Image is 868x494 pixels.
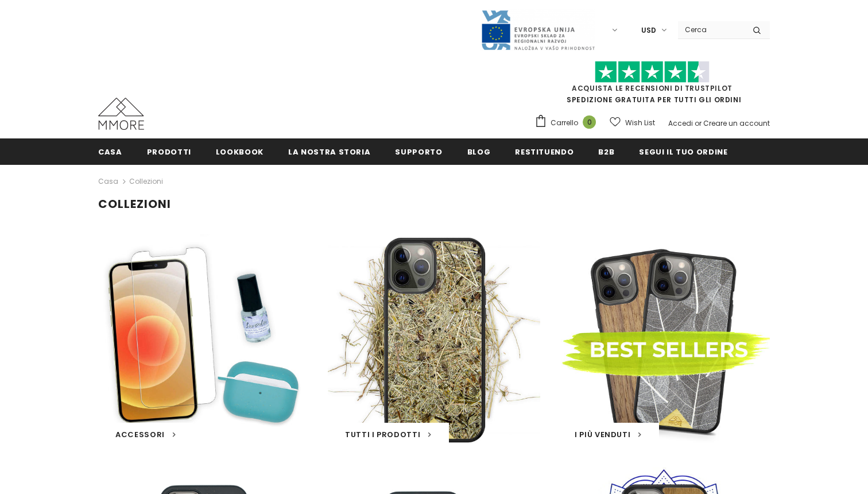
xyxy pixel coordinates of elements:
[572,83,733,93] a: Acquista le recensioni di TrustPilot
[639,138,727,164] a: Segui il tuo ordine
[147,146,191,157] span: Prodotti
[695,118,702,128] span: or
[98,175,118,188] a: Casa
[345,429,420,440] span: Tutti i Prodotti
[641,25,656,36] span: USD
[467,146,491,157] span: Blog
[515,138,573,164] a: Restituendo
[288,146,370,157] span: La nostra storia
[395,146,442,157] span: supporto
[703,118,770,128] a: Creare un account
[575,429,630,440] span: I Più Venduti
[551,117,578,129] span: Carrello
[583,115,596,129] span: 0
[639,146,727,157] span: Segui il tuo ordine
[115,429,165,440] span: Accessori
[534,66,770,105] span: SPEDIZIONE GRATUITA PER TUTTI GLI ORDINI
[480,9,595,51] img: Javni Razpis
[625,117,655,129] span: Wish List
[98,146,122,157] span: Casa
[216,138,263,164] a: Lookbook
[575,429,642,441] a: I Più Venduti
[147,138,191,164] a: Prodotti
[98,98,144,130] img: Casi MMORE
[598,146,614,157] span: B2B
[288,138,370,164] a: La nostra storia
[668,118,693,128] a: Accedi
[115,429,176,441] a: Accessori
[515,146,573,157] span: Restituendo
[678,21,744,38] input: Search Site
[395,138,442,164] a: supporto
[467,138,491,164] a: Blog
[480,25,595,34] a: Javni Razpis
[345,429,432,441] a: Tutti i Prodotti
[129,175,163,188] span: Collezioni
[98,197,770,211] h1: Collezioni
[216,146,263,157] span: Lookbook
[534,114,602,132] a: Carrello 0
[595,61,710,83] img: Fidati di Pilot Stars
[98,138,122,164] a: Casa
[610,113,655,133] a: Wish List
[598,138,614,164] a: B2B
